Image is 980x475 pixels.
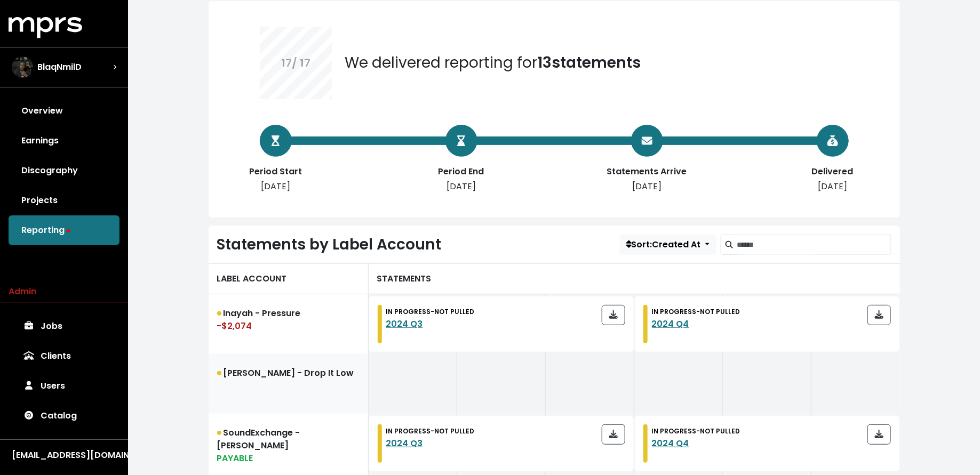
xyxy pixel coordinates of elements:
[9,21,82,33] a: mprs logo
[209,294,369,354] a: Inayah - Pressure-$2,074
[386,437,423,449] a: 2024 Q3
[209,354,369,414] a: [PERSON_NAME] - Drop It Low
[9,448,119,462] button: [EMAIL_ADDRESS][DOMAIN_NAME]
[386,307,475,316] small: IN PROGRESS - NOT PULLED
[9,156,119,186] a: Discography
[209,414,369,473] a: SoundExchange - [PERSON_NAME]PAYABLE
[9,186,119,215] a: Projects
[369,263,900,294] div: STATEMENTS
[209,263,369,294] div: LABEL ACCOUNT
[9,96,119,126] a: Overview
[386,318,423,330] a: 2024 Q3
[626,238,701,251] span: Sort: Created At
[419,165,504,178] div: Period End
[9,311,119,341] a: Jobs
[12,57,33,78] img: The selected account / producer
[9,401,119,431] a: Catalog
[604,180,690,193] div: [DATE]
[790,180,875,193] div: [DATE]
[386,426,475,436] small: IN PROGRESS - NOT PULLED
[345,52,641,74] div: We delivered reporting for
[652,307,740,316] small: IN PROGRESS - NOT PULLED
[737,235,891,255] input: Search label accounts
[9,341,119,371] a: Clients
[604,165,690,178] div: Statements Arrive
[37,61,82,74] span: BlaqNmilD
[619,235,716,255] button: Sort:Created At
[419,180,504,193] div: [DATE]
[217,320,360,333] div: -$2,074
[652,318,689,330] a: 2024 Q4
[652,437,689,449] a: 2024 Q4
[217,452,360,465] div: PAYABLE
[9,371,119,401] a: Users
[233,165,318,178] div: Period Start
[233,180,318,193] div: [DATE]
[9,126,119,156] a: Earnings
[12,449,116,462] div: [EMAIL_ADDRESS][DOMAIN_NAME]
[217,236,442,254] h2: Statements by Label Account
[790,165,875,178] div: Delivered
[652,426,740,436] small: IN PROGRESS - NOT PULLED
[537,52,641,73] b: 13 statements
